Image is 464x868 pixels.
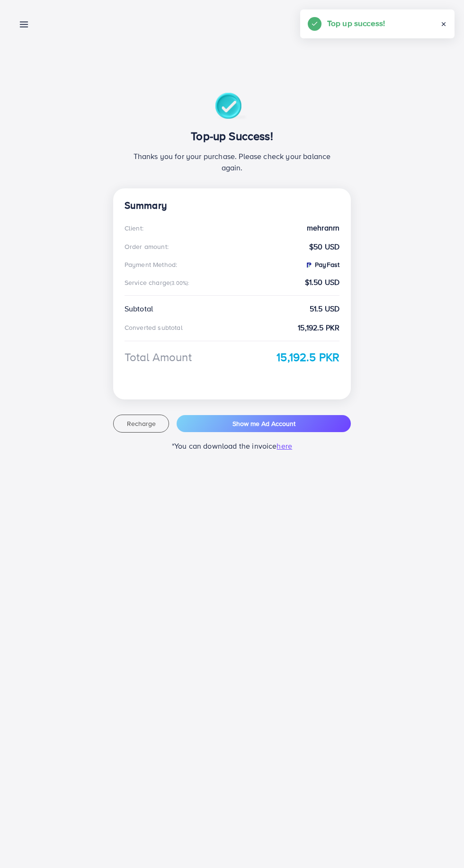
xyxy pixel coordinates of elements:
strong: 15,192.5 PKR [277,349,339,365]
img: success [215,93,249,122]
button: Show me Ad Account [177,415,351,432]
strong: 51.5 USD [310,303,339,314]
div: Service charge [125,278,193,287]
div: Client: [125,223,143,233]
img: PayFast [305,261,312,269]
span: Show me Ad Account [232,419,295,428]
strong: $50 USD [309,241,339,252]
strong: PayFast [305,260,339,269]
div: Converted subtotal [125,323,183,332]
div: Subtotal [125,303,153,314]
div: Payment Method: [125,260,177,269]
span: here [277,441,292,451]
div: Total Amount [125,349,192,365]
p: Thanks you for your purchase. Please check your balance again. [125,151,339,173]
h4: Summary [125,200,339,212]
strong: mehranrn [307,222,339,233]
h5: Top up success! [327,17,385,29]
p: *You can download the invoice [113,440,351,452]
div: Order amount: [125,242,169,251]
span: Recharge [127,419,156,428]
strong: $1.50 USD [305,277,339,288]
small: (3.00%): [170,279,189,287]
h3: Top-up Success! [125,129,339,143]
strong: 15,192.5 PKR [298,322,339,333]
button: Recharge [113,415,170,433]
